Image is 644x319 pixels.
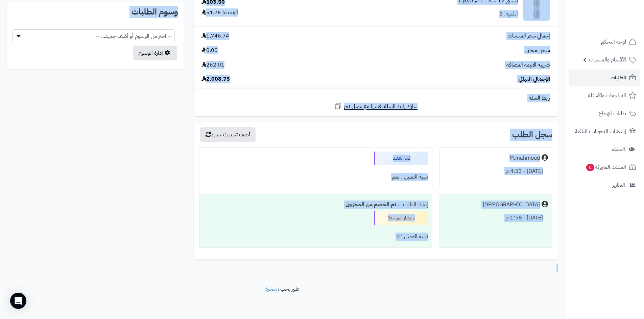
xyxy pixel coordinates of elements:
span: شحن مجاني [525,47,550,54]
div: رابط السلة [196,94,555,102]
a: لوحة التحكم [569,34,640,50]
a: إدارة الوسوم [133,46,177,60]
h3: سجل الطلب [512,131,552,139]
span: لوحة التحكم [601,37,626,47]
div: M.mahmoud [509,154,540,162]
div: [DATE] - 1:58 م [444,211,548,224]
div: Open Intercom Messenger [10,293,26,309]
div: إنشاء الطلب .... [204,198,428,211]
span: إشعارات التحويلات البنكية [575,127,626,136]
span: الأقسام والمنتجات [589,55,626,64]
span: الإجمالي النهائي [519,75,550,83]
a: المراجعات والأسئلة [569,87,640,104]
a: الطلبات [569,70,640,86]
div: بانتظار المراجعة [374,211,428,225]
span: 1,746.74 [201,32,229,40]
a: متجرة [265,285,278,293]
button: أضف تحديث جديد [200,127,256,142]
div: [DATE] - 4:53 م [444,165,548,178]
span: شارك رابط السلة نفسها مع عميل آخر [344,103,418,110]
span: العملاء [612,144,625,154]
div: الوحدة: 51.75 [201,9,238,17]
h2: وسوم الطلبات [12,8,178,16]
span: إجمالي سعر المنتجات [508,32,550,40]
span: المراجعات والأسئلة [588,91,626,100]
span: التقارير [612,180,625,190]
a: التقارير [569,177,640,193]
span: السلات المتروكة [586,162,626,172]
a: إشعارات التحويلات البنكية [569,123,640,139]
span: طلبات الإرجاع [599,109,626,118]
a: العملاء [569,141,640,157]
span: -- اختر من الوسوم أو أضف جديد... -- [13,30,174,43]
span: -- اختر من الوسوم أو أضف جديد... -- [12,29,175,42]
span: 0.00 [201,47,218,54]
span: 2,008.75 [201,75,230,83]
div: الكمية: 2 [499,10,518,18]
div: [DEMOGRAPHIC_DATA] [483,201,540,209]
div: تنبيه العميل : نعم [204,170,428,184]
a: طلبات الإرجاع [569,105,640,122]
span: 262.01 [201,61,224,69]
span: ضريبة القيمة المضافة [506,61,550,69]
span: الطلبات [611,73,626,82]
a: السلات المتروكة0 [569,159,640,175]
a: شارك رابط السلة نفسها مع عميل آخر [334,102,418,110]
div: تنبيه العميل : لا [204,230,428,243]
div: قيد التنفيذ [374,152,428,165]
span: 0 [586,164,594,171]
b: تم الخصم من المخزون [345,201,396,209]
